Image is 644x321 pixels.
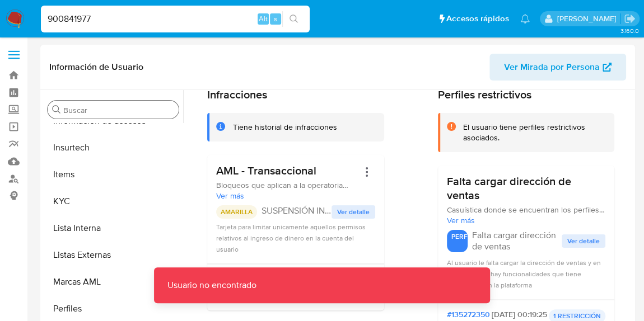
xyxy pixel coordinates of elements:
button: search-icon [282,11,305,27]
input: Buscar usuario o caso... [41,12,310,26]
span: Alt [259,13,268,24]
span: s [274,13,277,24]
a: Salir [624,13,636,25]
input: Buscar [63,105,174,115]
span: Ver Mirada por Persona [504,54,600,81]
a: Notificaciones [520,14,530,23]
button: Marcas AML [43,268,183,295]
button: Lista Interna [43,215,183,242]
button: KYC [43,188,183,215]
span: Accesos rápidos [446,13,509,25]
button: Insurtech [43,134,183,161]
button: Buscar [52,105,61,114]
button: Listas Externas [43,242,183,268]
button: Ver Mirada por Persona [489,54,626,81]
button: Items [43,161,183,188]
p: Usuario no encontrado [154,267,270,303]
p: leonardo.alvarezortiz@mercadolibre.com.co [557,13,620,24]
h1: Información de Usuario [49,62,143,73]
